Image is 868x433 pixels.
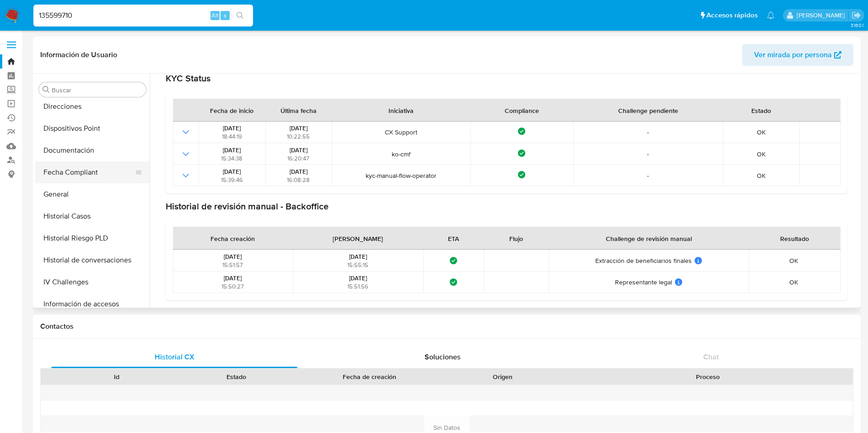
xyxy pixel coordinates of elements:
span: Historial CX [155,352,194,362]
button: search-icon [231,9,249,22]
button: Historial de conversaciones [35,249,150,271]
a: Notificaciones [767,11,775,19]
button: Dispositivos Point [35,118,150,139]
div: Origen [449,372,556,381]
span: Soluciones [425,352,461,362]
div: Id [63,372,170,381]
button: Historial Casos [35,205,150,227]
button: IV Challenges [35,271,150,293]
button: General [35,183,150,205]
input: Buscar usuario o caso... [33,10,253,21]
div: Fecha de creación [303,372,437,381]
span: Ver mirada por persona [754,44,832,66]
span: Chat [703,352,719,362]
button: Direcciones [35,96,150,118]
button: Información de accesos [35,293,150,315]
div: Estado [183,372,290,381]
h1: Información de Usuario [40,50,117,59]
button: Fecha Compliant [35,161,142,183]
button: Historial Riesgo PLD [35,227,150,249]
div: Proceso [569,372,846,381]
span: s [224,11,226,20]
h1: Contactos [40,322,853,331]
button: Buscar [43,86,50,93]
span: Accesos rápidos [706,11,758,20]
button: Documentación [35,139,150,161]
a: Salir [852,11,861,20]
span: Alt [211,11,219,20]
button: Ver mirada por persona [742,44,853,66]
p: paloma.falcondesoto@mercadolibre.cl [797,11,848,20]
input: Buscar [52,86,142,94]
